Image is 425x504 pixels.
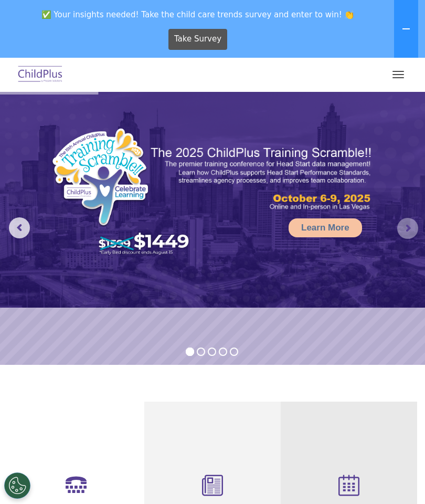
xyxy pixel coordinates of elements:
[289,218,362,237] a: Learn More
[4,472,30,499] button: Cookies Settings
[174,30,221,48] span: Take Survey
[16,62,65,87] img: ChildPlus by Procare Solutions
[4,4,392,25] span: ✅ Your insights needed! Take the child care trends survey and enter to win! 👏
[168,29,228,50] a: Take Survey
